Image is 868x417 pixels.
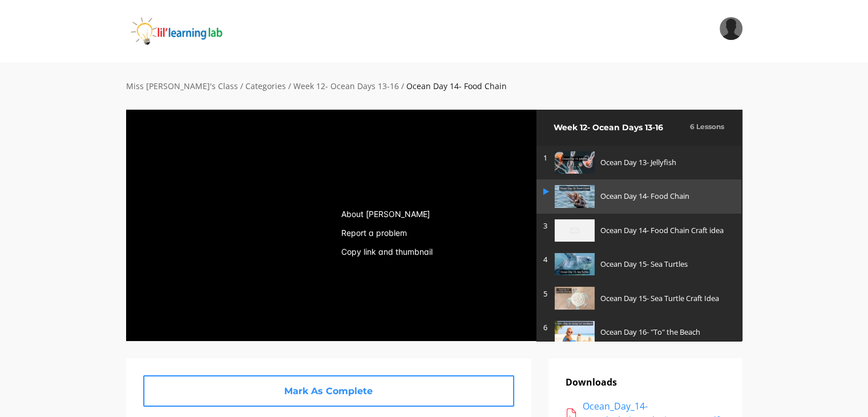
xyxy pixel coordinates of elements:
[536,214,742,247] a: 3 Ocean Day 14- Food Chain Craft idea
[332,223,442,242] button: Report a problem
[406,80,507,93] div: Ocean Day 14- Food Chain
[555,219,595,242] img: placeholder.png
[288,80,291,93] div: /
[401,80,404,93] div: /
[126,81,238,91] a: Miss [PERSON_NAME]'s Class
[600,326,729,338] p: Ocean Day 16- "To" the Beach
[720,17,742,40] img: b69540b4e3c2b2a40aee966d5313ed02
[143,375,514,407] a: Mark As Complete
[555,151,595,174] img: U2jeIDwbSbWuUUmcN7PQ_E06CAAEF-C91B-4C81-8199-E544E70EEE7F.jpeg
[543,288,549,300] p: 5
[536,281,742,315] a: 5 Ocean Day 15- Sea Turtle Craft Idea
[600,292,729,304] p: Ocean Day 15- Sea Turtle Craft Idea
[600,190,729,202] p: Ocean Day 14- Food Chain
[332,205,442,223] a: About [PERSON_NAME]
[555,287,595,309] img: WabFSnxSDav2h8et92Ae_EA490CB6-60FE-49F9-9379-84306BAFD767.jpeg
[600,224,729,236] p: Ocean Day 14- Food Chain Craft idea
[126,17,256,46] img: iJObvVIsTmeLBah9dr2P_logo_360x80.png
[600,258,729,270] p: Ocean Day 15- Sea Turtles
[536,179,742,213] a: Ocean Day 14- Food Chain
[690,121,724,132] h3: 6 Lessons
[536,247,742,281] a: 4 Ocean Day 15- Sea Turtles
[332,242,442,261] button: Copy link and thumbnail
[554,121,685,134] h2: Week 12- Ocean Days 13-16
[555,321,595,343] img: CLDcj2Q7RGar6bEBHnRK_CF72E11D-888D-42EF-A3DD-09678338FF54.jpeg
[566,375,725,390] p: Downloads
[555,253,595,275] img: hn3JKtURv7l7Sf0XlaAM_6C0A0799-C699-4CB0-A886-44D0850BA0B4.jpeg
[293,81,399,91] a: Week 12- Ocean Days 13-16
[543,322,549,334] p: 6
[555,185,595,207] img: z6RBRmrcTVq876RsaWqQ_D37FA4D1-5DC9-4118-AD60-775316BD48D8.jpeg
[543,220,549,232] p: 3
[600,157,729,169] p: Ocean Day 13- Jellyfish
[536,146,742,179] a: 1 Ocean Day 13- Jellyfish
[240,80,243,93] div: /
[245,81,286,91] a: Categories
[543,152,549,164] p: 1
[536,315,742,349] a: 6 Ocean Day 16- "To" the Beach
[543,254,549,266] p: 4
